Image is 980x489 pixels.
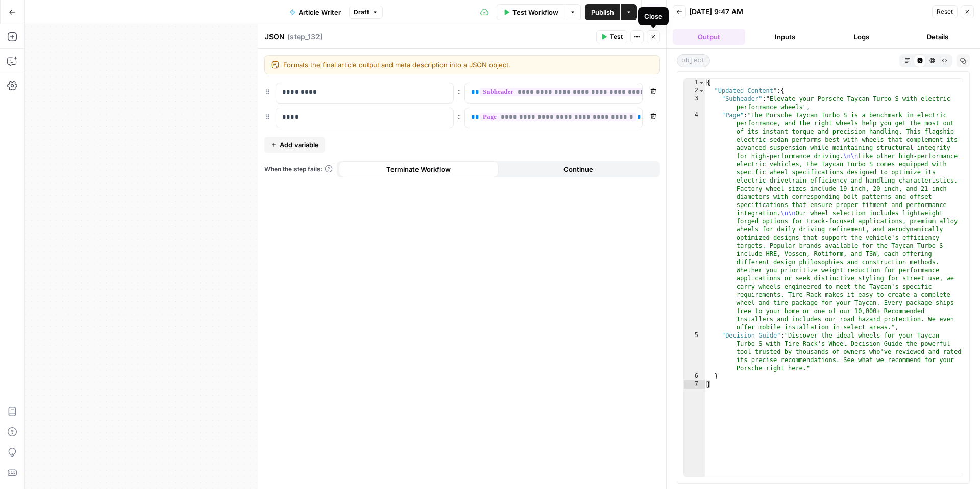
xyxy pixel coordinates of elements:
div: Close [644,11,663,21]
span: Toggle code folding, rows 1 through 7 [699,79,704,87]
button: Inputs [749,29,822,45]
span: object [677,54,710,67]
button: Output [673,29,745,45]
textarea: JSON [265,32,285,42]
button: Continue [499,161,658,177]
span: Test Workflow [512,7,558,17]
textarea: Formats the final article output and meta description into a JSON object. [283,60,653,70]
button: Reset [932,5,958,18]
span: Reset [937,7,953,16]
button: Details [902,29,974,45]
div: 1 [684,79,705,87]
span: Terminate Workflow [386,164,451,174]
button: Logs [825,29,898,45]
div: 4 [684,111,705,331]
button: Publish [585,4,620,20]
button: Draft [349,6,383,19]
span: Draft [354,8,369,17]
span: Continue [563,164,593,174]
div: 3 [684,95,705,111]
span: Test [610,32,623,41]
button: Test Workflow [497,4,565,20]
span: : [458,110,460,122]
div: 6 [684,372,705,380]
span: Toggle code folding, rows 2 through 6 [699,87,704,95]
span: Article Writer [299,7,341,17]
span: Publish [591,7,614,17]
div: 5 [684,331,705,372]
button: Add variable [264,137,325,153]
div: 7 [684,380,705,389]
span: : [458,85,460,97]
span: ( step_132 ) [287,32,323,42]
button: Article Writer [283,4,347,20]
span: Add variable [280,140,319,150]
a: When the step fails: [264,165,333,174]
div: 2 [684,87,705,95]
button: Test [596,30,627,43]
